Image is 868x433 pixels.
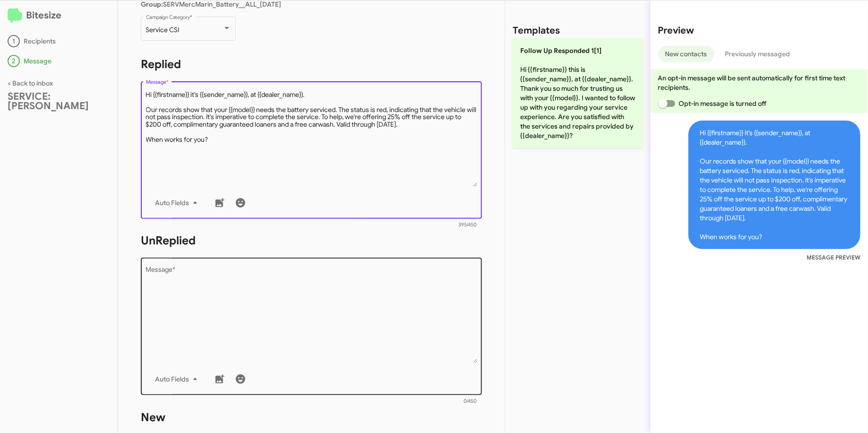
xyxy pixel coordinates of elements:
[8,35,20,47] div: 1
[8,8,110,24] h2: Bitesize
[665,46,707,62] span: New contacts
[520,46,602,55] span: Follow Up Responded 1[1]
[513,23,560,38] h2: Templates
[141,410,482,425] h1: New
[807,253,860,262] small: MESSAGE PREVIEW
[658,46,714,62] button: New contacts
[725,46,791,62] span: Previously messaged
[8,9,22,24] img: logo-minimal.svg
[146,26,180,34] span: Service CSI
[464,398,477,404] mat-hint: 0/450
[8,35,110,47] div: Recipients
[8,55,110,67] div: Message
[148,194,208,211] button: Auto Fields
[718,46,798,62] button: Previously messaged
[141,233,482,248] h1: UnReplied
[688,121,860,249] span: Hi {{firstname}} it's {{sender_name}}, at {{dealer_name}}. Our records show that your {{model}} n...
[459,222,477,228] mat-hint: 395/450
[155,371,201,388] span: Auto Fields
[8,79,53,87] a: < Back to inbox
[8,92,110,111] div: SERVICE: [PERSON_NAME]
[141,57,482,72] h1: Replied
[8,55,20,67] div: 2
[658,73,860,92] p: An opt-in message will be sent automatically for first time text recipients.
[155,194,201,211] span: Auto Fields
[148,371,208,388] button: Auto Fields
[513,38,643,148] p: Hi {{firstname}} this is {{sender_name}}, at {{dealer_name}}. Thank you so much for trusting us w...
[679,98,767,109] span: Opt-in message is turned off
[658,23,860,38] h2: Preview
